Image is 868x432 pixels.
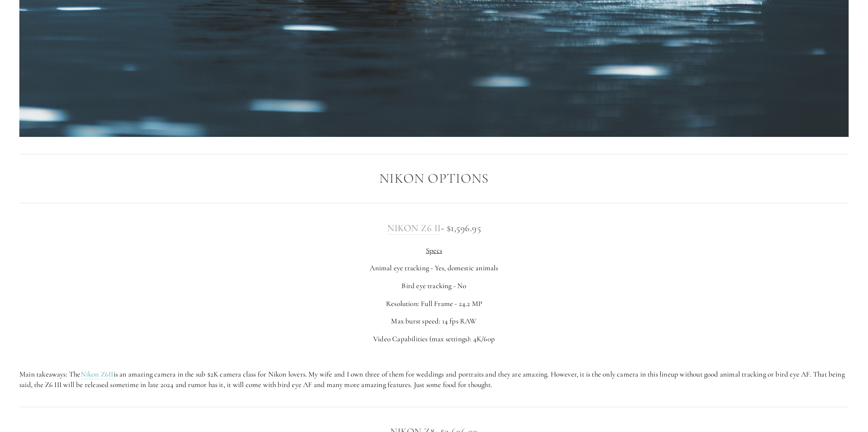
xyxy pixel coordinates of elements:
[19,369,849,390] p: Main takeaways: The is an amazing camera in the sub $2K camera class for Nikon lovers. My wife an...
[81,370,114,379] a: Nikon Z6II
[387,222,441,235] a: Nikon Z6 II
[19,281,849,291] p: Bird eye tracking - No
[19,316,849,327] p: Max burst speed: 14 fps RAW
[19,171,849,186] h2: Nikon Options
[19,263,849,273] p: Animal eye tracking - Yes, domestic animals
[19,334,849,344] p: Video Capabilities (max settings): 4K/60p
[19,220,849,236] h3: - $1,596.95
[426,246,442,255] span: Specs
[19,299,849,309] p: Resolution: Full Frame - 24.2 MP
